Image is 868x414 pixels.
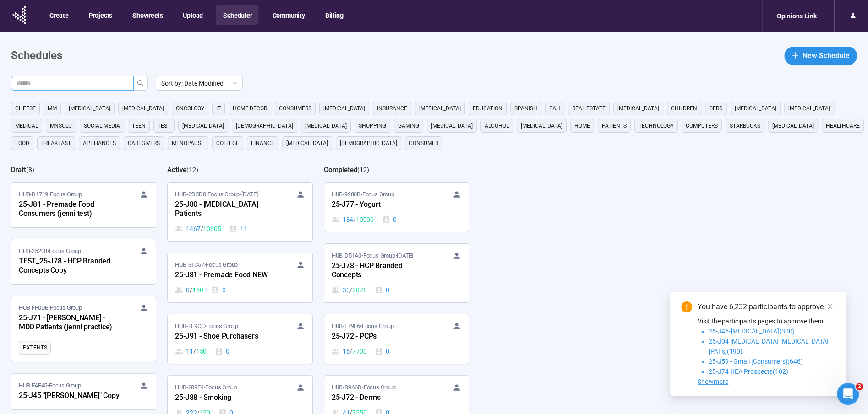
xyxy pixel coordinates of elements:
[349,285,352,295] span: /
[84,121,120,130] span: social media
[215,346,229,356] div: 0
[352,285,366,295] span: 2078
[137,80,144,87] span: search
[125,5,169,25] button: Showreels
[26,166,34,173] span: ( 8 )
[826,121,860,130] span: healthcare
[11,47,62,65] h1: Schedules
[318,5,350,25] button: Billing
[356,215,374,225] span: 10900
[175,392,276,404] div: 25-J88 - Smoking
[265,5,311,25] button: Community
[175,260,238,269] span: HUB-31C57 • Focus Group
[15,139,29,148] span: Food
[549,104,560,113] span: PAH
[175,5,209,25] button: Upload
[671,104,697,113] span: children
[193,346,196,356] span: /
[19,256,120,277] div: TEST_25-J78 - HCP Branded Concepts Copy
[50,121,72,130] span: mnsclc
[168,253,312,302] a: HUB-31C57•Focus Group25-J81 - Premade Food NEW0 / 1500
[11,239,156,284] a: HUB-35208•Focus GroupTEST_25-J78 - HCP Branded Concepts Copy
[175,322,238,331] span: HUB-EF9CC • Focus Group
[709,104,723,113] span: GERD
[324,244,469,302] a: HUB-D51A0•Focus Group•[DATE]25-J78 - HCP Branded Concepts33 / 20780
[574,121,590,130] span: home
[856,383,863,390] span: 2
[167,166,186,174] h2: Active
[19,190,82,199] span: HUB-D1719 • Focus Group
[332,322,394,331] span: HUB-F79E6 • Focus Group
[686,121,718,130] span: computers
[324,314,469,364] a: HUB-F79E6•Focus Group25-J72 - PCPs16 / 77000
[15,104,36,113] span: cheese
[323,104,365,113] span: [MEDICAL_DATA]
[175,199,276,220] div: 25-J80 - [MEDICAL_DATA] Patients
[332,215,374,225] div: 184
[190,285,192,295] span: /
[514,104,537,113] span: Spanish
[201,224,203,234] span: /
[709,368,788,375] span: 25-J74 HEA Prospects(102)
[196,346,207,356] span: 150
[375,285,389,295] div: 0
[128,139,160,148] span: caregivers
[332,199,432,211] div: 25-J77 - Yogurt
[182,121,224,130] span: [MEDICAL_DATA]
[409,139,438,148] span: consumer
[19,390,120,402] div: 25-J45 "[PERSON_NAME]" Copy
[397,252,413,259] time: [DATE]
[279,104,311,113] span: consumers
[216,104,221,113] span: it
[572,104,606,113] span: real estate
[122,104,164,113] span: [MEDICAL_DATA]
[11,166,26,174] h2: Draft
[521,121,562,130] span: [MEDICAL_DATA]
[175,331,276,343] div: 25-J91 - Shoe Purchasers
[709,328,795,335] span: 25-J46-[MEDICAL_DATA](300)
[639,121,674,130] span: technology
[332,251,413,260] span: HUB-D51A0 • Focus Group •
[19,199,120,220] div: 25-J81 - Premade Food Consumers (jenni test)
[42,5,75,25] button: Create
[19,312,120,333] div: 25-J71 - [PERSON_NAME] - MDD Patients (jenni practice)
[168,183,312,241] a: HUB-CD5D0•Focus Group•[DATE]25-J80 - [MEDICAL_DATA] Patients1467 / 1060511
[229,224,247,234] div: 11
[353,215,356,225] span: /
[175,269,276,281] div: 25-J81 - Premade Food NEW
[69,104,110,113] span: [MEDICAL_DATA]
[332,346,367,356] div: 16
[802,50,850,61] span: New Schedule
[11,374,156,409] a: HUB-FAF45•Focus Group25-J45 "[PERSON_NAME]" Copy
[168,314,312,364] a: HUB-EF9CC•Focus Group25-J91 - Shoe Purchasers11 / 1500
[172,139,204,148] span: menopause
[473,104,502,113] span: education
[175,190,257,199] span: HUB-CD5D0 • Focus Group •
[216,139,239,148] span: college
[377,104,407,113] span: Insurance
[431,121,473,130] span: [MEDICAL_DATA]
[837,383,859,405] iframe: Intercom live chat
[176,104,204,113] span: oncology
[617,104,659,113] span: [MEDICAL_DATA]
[216,5,258,25] button: Scheduler
[698,378,728,385] span: Showmore
[203,224,221,234] span: 10605
[23,343,47,352] span: Patients
[324,183,469,232] a: HUB-9280B•Focus Group25-J77 - Yogurt184 / 109000
[827,303,833,310] span: close
[19,303,82,312] span: HUB-FF0DE • Focus Group
[382,215,397,225] div: 0
[192,285,203,295] span: 150
[735,104,776,113] span: [MEDICAL_DATA]
[186,166,198,173] span: ( 12 )
[11,183,156,227] a: HUB-D1719•Focus Group25-J81 - Premade Food Consumers (jenni test)
[332,260,432,281] div: 25-J78 - HCP Branded Concepts
[771,7,822,25] div: Opinions Link
[332,285,367,295] div: 33
[211,285,226,295] div: 0
[161,76,237,90] span: Sort by: Date Modified
[82,5,119,25] button: Projects
[175,224,221,234] div: 1467
[698,301,835,312] div: You have 6,232 participants to approve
